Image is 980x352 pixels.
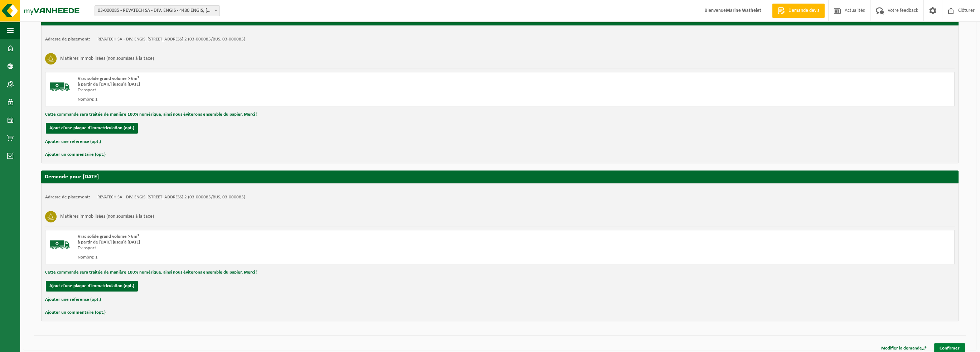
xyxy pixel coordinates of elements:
[97,194,245,200] td: REVATECH SA - DIV. ENGIS, [STREET_ADDRESS] 2 (03-000085/BUS, 03-000085)
[726,8,761,13] strong: Marine Wathelet
[46,281,138,291] button: Ajout d'une plaque d'immatriculation (opt.)
[97,37,245,42] td: REVATECH SA - DIV. ENGIS, [STREET_ADDRESS] 2 (03-000085/BUS, 03-000085)
[45,268,257,277] button: Cette commande sera traitée de manière 100% numérique, ainsi nous éviterons ensemble du papier. M...
[772,4,825,18] a: Demande devis
[45,110,257,119] button: Cette commande sera traitée de manière 100% numérique, ainsi nous éviterons ensemble du papier. M...
[46,123,138,134] button: Ajout d'une plaque d'immatriculation (opt.)
[60,53,154,64] h3: Matières immobilisées (non soumises à la taxe)
[45,195,90,199] strong: Adresse de placement:
[78,240,140,245] strong: à partir de [DATE] jusqu'à [DATE]
[45,137,101,146] button: Ajouter une référence (opt.)
[78,255,528,260] div: Nombre: 1
[78,97,528,102] div: Nombre: 1
[787,7,821,14] span: Demande devis
[78,82,140,87] strong: à partir de [DATE] jusqu'à [DATE]
[45,150,106,159] button: Ajouter un commentaire (opt.)
[45,174,99,180] strong: Demande pour [DATE]
[78,245,528,251] div: Transport
[60,211,154,222] h3: Matières immobilisées (non soumises à la taxe)
[49,76,71,97] img: BL-SO-LV.png
[45,295,101,304] button: Ajouter une référence (opt.)
[95,5,220,16] span: 03-000085 - REVATECH SA - DIV. ENGIS - 4480 ENGIS, RUE DU PARC INDUSTRIEL 2
[45,308,106,317] button: Ajouter un commentaire (opt.)
[49,234,71,255] img: BL-SO-LV.png
[95,6,219,16] span: 03-000085 - REVATECH SA - DIV. ENGIS - 4480 ENGIS, RUE DU PARC INDUSTRIEL 2
[78,87,528,93] div: Transport
[45,37,90,42] strong: Adresse de placement:
[78,76,139,81] span: Vrac solide grand volume > 6m³
[78,234,139,239] span: Vrac solide grand volume > 6m³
